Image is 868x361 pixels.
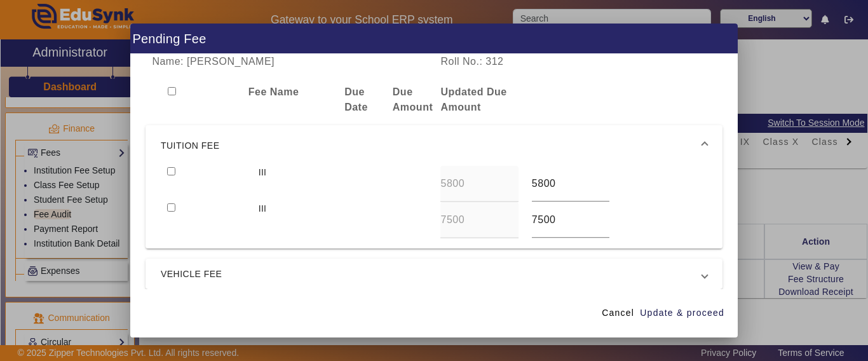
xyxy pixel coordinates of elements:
[532,212,609,228] input: Amount
[393,86,433,112] b: Due Amount
[146,125,722,166] mat-expansion-panel-header: TUITION FEE
[434,54,578,69] div: Roll No.: 312
[440,212,518,228] input: Amount
[440,86,506,112] b: Updated Due Amount
[532,176,609,191] input: Amount
[146,54,434,69] div: Name: [PERSON_NAME]
[602,306,634,320] span: Cancel
[259,203,266,214] span: III
[639,302,725,325] button: Update & proceed
[248,86,299,97] b: Fee Name
[146,259,722,289] mat-expansion-panel-header: VEHICLE FEE
[597,302,639,325] button: Cancel
[440,176,518,191] input: Amount
[344,86,368,112] b: Due Date
[130,24,738,53] h1: Pending Fee
[161,138,702,153] span: TUITION FEE
[259,167,266,177] span: III
[640,306,724,320] span: Update & proceed
[146,166,722,249] div: TUITION FEE
[161,266,702,282] span: VEHICLE FEE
